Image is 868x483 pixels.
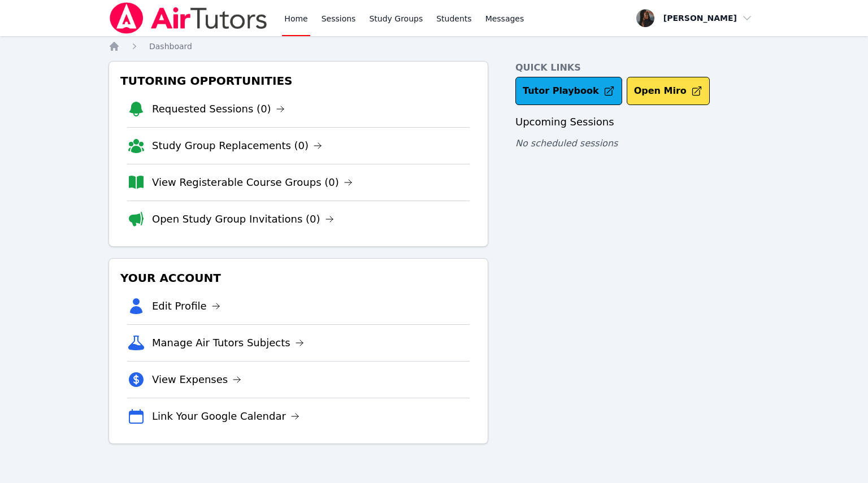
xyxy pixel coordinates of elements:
[149,41,192,52] a: Dashboard
[152,298,220,314] a: Edit Profile
[515,114,759,130] h3: Upcoming Sessions
[152,335,304,351] a: Manage Air Tutors Subjects
[118,71,479,91] h3: Tutoring Opportunities
[152,138,322,154] a: Study Group Replacements (0)
[152,175,353,190] a: View Registerable Course Groups (0)
[515,77,622,105] a: Tutor Playbook
[152,101,285,117] a: Requested Sessions (0)
[149,42,192,51] span: Dashboard
[118,268,479,288] h3: Your Account
[515,61,759,75] h4: Quick Links
[515,138,618,149] span: No scheduled sessions
[108,41,759,52] nav: Breadcrumb
[152,211,334,227] a: Open Study Group Invitations (0)
[152,408,300,424] a: Link Your Google Calendar
[108,2,268,34] img: Air Tutors
[152,372,241,388] a: View Expenses
[485,13,524,24] span: Messages
[627,77,710,105] button: Open Miro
